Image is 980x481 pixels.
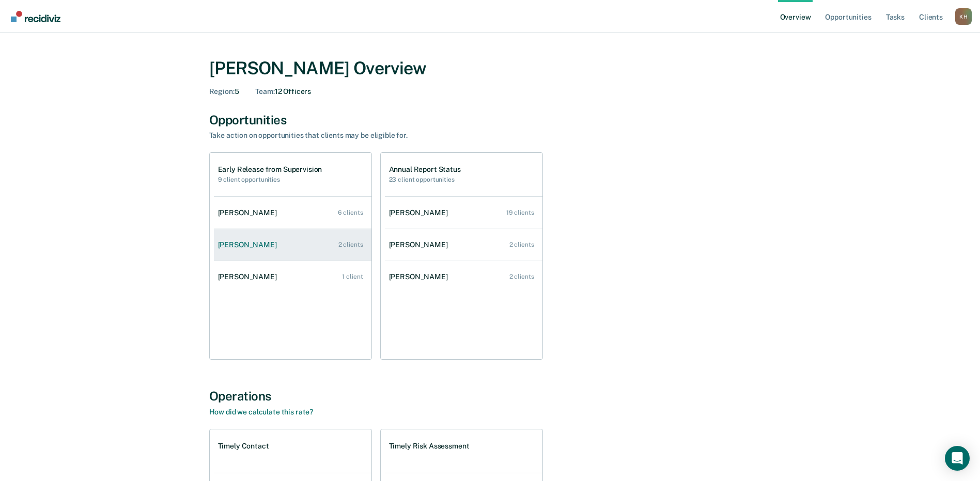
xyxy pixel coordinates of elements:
[509,273,534,280] div: 2 clients
[255,87,274,95] span: Team :
[342,273,363,280] div: 1 client
[218,209,281,217] div: [PERSON_NAME]
[209,87,239,96] div: 5
[218,241,281,249] div: [PERSON_NAME]
[218,442,269,451] h1: Timely Contact
[389,272,452,281] div: [PERSON_NAME]
[209,87,235,95] span: Region :
[385,262,542,292] a: [PERSON_NAME] 2 clients
[389,209,452,217] div: [PERSON_NAME]
[389,165,461,174] h1: Annual Report Status
[11,11,60,22] img: Recidiviz
[209,113,771,127] div: Opportunities
[955,8,972,25] button: Profile dropdown button
[209,389,771,404] div: Operations
[214,262,371,292] a: [PERSON_NAME] 1 client
[209,131,571,140] div: Take action on opportunities that clients may be eligible for.
[255,87,311,96] div: 12 Officers
[214,230,371,260] a: [PERSON_NAME] 2 clients
[338,209,363,216] div: 6 clients
[338,241,363,248] div: 2 clients
[955,8,972,25] div: K H
[385,230,542,260] a: [PERSON_NAME] 2 clients
[389,176,461,183] h2: 23 client opportunities
[389,442,470,451] h1: Timely Risk Assessment
[209,408,314,416] a: How did we calculate this rate?
[209,58,771,79] div: [PERSON_NAME] Overview
[218,165,322,174] h1: Early Release from Supervision
[389,241,452,249] div: [PERSON_NAME]
[214,198,371,228] a: [PERSON_NAME] 6 clients
[218,272,281,281] div: [PERSON_NAME]
[945,446,970,471] div: Open Intercom Messenger
[506,209,534,216] div: 19 clients
[385,198,542,228] a: [PERSON_NAME] 19 clients
[509,241,534,248] div: 2 clients
[218,176,322,183] h2: 9 client opportunities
